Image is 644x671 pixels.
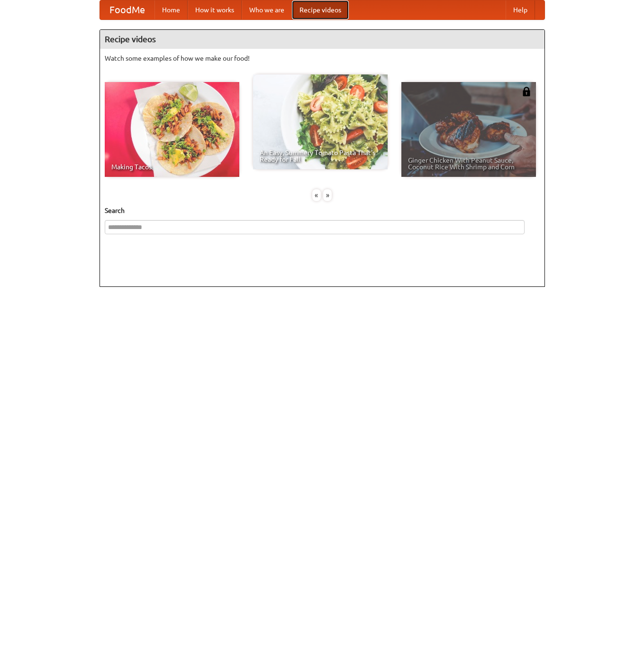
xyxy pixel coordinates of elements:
a: Recipe videos [292,0,349,19]
a: Help [506,0,535,19]
h4: Recipe videos [100,30,544,49]
a: Home [154,0,188,19]
img: 483408.png [522,87,531,96]
a: Making Tacos [105,82,239,177]
a: An Easy, Summery Tomato Pasta That's Ready for Fall [253,74,388,169]
span: An Easy, Summery Tomato Pasta That's Ready for Fall [260,149,381,163]
a: How it works [188,0,242,19]
div: « [312,189,321,201]
a: Who we are [242,0,292,19]
h5: Search [105,206,540,215]
span: Making Tacos [111,164,233,170]
a: FoodMe [100,0,154,19]
p: Watch some examples of how we make our food! [105,54,540,63]
div: » [323,189,332,201]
